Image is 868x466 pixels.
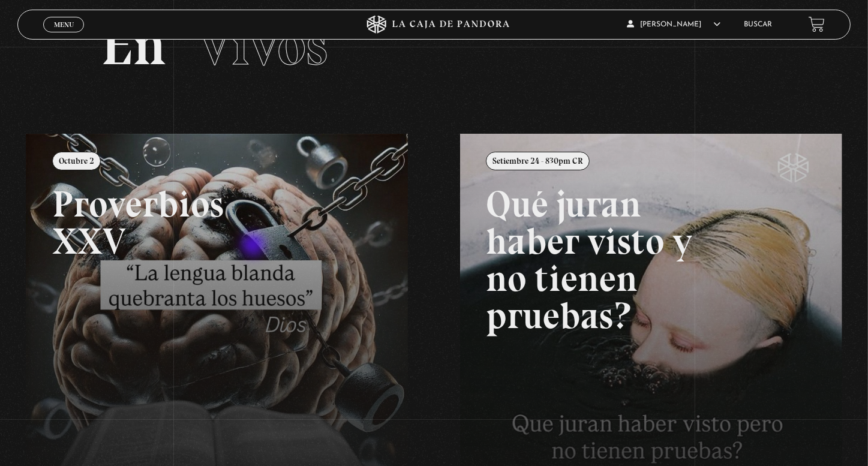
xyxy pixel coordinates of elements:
span: [PERSON_NAME] [627,21,720,28]
span: Vivos [197,11,328,79]
span: Cerrar [50,31,78,39]
a: Buscar [744,21,773,28]
span: Menu [54,21,74,28]
a: View your shopping cart [809,16,825,32]
h2: En [101,17,767,74]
